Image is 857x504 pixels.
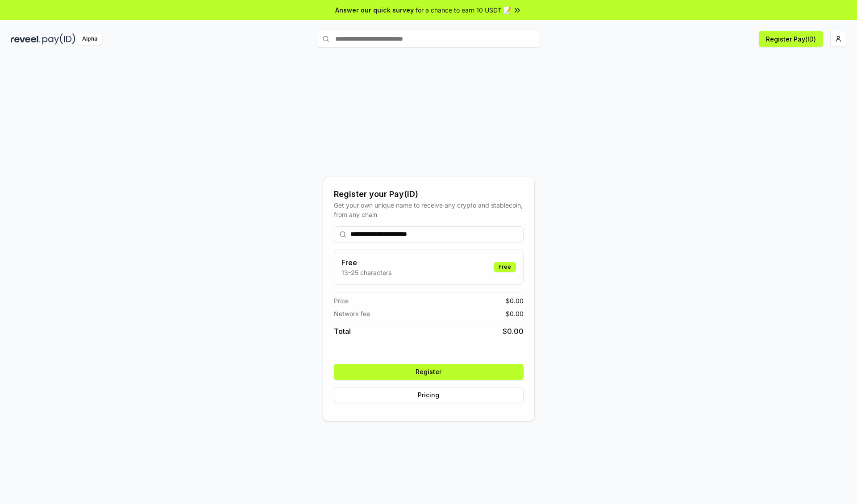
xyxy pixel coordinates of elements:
[506,296,524,305] span: $ 0.00
[416,5,511,15] span: for a chance to earn 10 USDT 📝
[42,33,75,45] img: pay_id
[77,33,102,45] div: Alpha
[334,200,524,219] div: Get your own unique name to receive any crypto and stablecoin, from any chain
[494,262,516,272] div: Free
[334,296,349,305] span: Price
[334,387,524,403] button: Pricing
[334,364,524,380] button: Register
[503,326,524,337] span: $ 0.00
[506,309,524,318] span: $ 0.00
[334,309,370,318] span: Network fee
[759,31,823,47] button: Register Pay(ID)
[341,257,391,268] h3: Free
[11,33,41,45] img: reveel_dark
[334,326,351,337] span: Total
[334,188,524,200] div: Register your Pay(ID)
[335,5,414,15] span: Answer our quick survey
[341,268,391,277] p: 13-25 characters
